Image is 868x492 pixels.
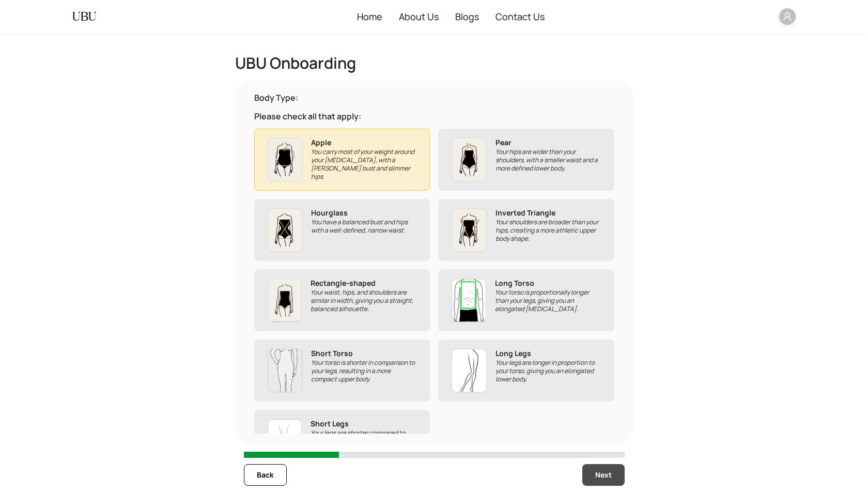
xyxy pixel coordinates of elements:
[451,137,487,182] img: pear.png
[311,359,417,383] p: Your torso is shorter in comparison to your legs, resulting in a more compact upper body.
[257,469,274,481] span: Back
[267,278,303,322] img: rectangle_shaped.png
[267,348,303,393] img: short_torso.png
[495,288,601,313] p: Your torso is proportionally longer than your legs, giving you an elongated [MEDICAL_DATA].
[451,348,487,393] img: long_legs.png
[311,429,417,454] p: Your legs are shorter compared to your torso, creating a more compact lower body.
[495,218,601,243] p: Your shoulders are broader than your hips, creating a more athletic upper body shape.
[311,148,417,181] p: You carry most of your weight around your [MEDICAL_DATA], with a [PERSON_NAME] bust and slimmer h...
[267,208,303,252] img: hourglass.png
[595,469,612,481] span: Next
[311,278,417,288] p: Rectangle-shaped
[783,12,792,21] span: user
[311,137,417,148] p: Apple
[451,278,487,322] img: long_torso.png
[267,137,303,182] img: apple.png
[495,359,601,383] p: Your legs are longer in proportion to your torso, giving you an elongated lower body.
[311,218,417,235] p: You have a balanced bust and hips with a well-defined, narrow waist.
[254,110,614,122] p: Please check all that apply:
[267,419,303,463] img: short_legs.png
[311,208,417,218] p: Hourglass
[495,208,601,218] p: Inverted Triangle
[495,278,601,288] p: Long Torso
[495,148,601,173] p: Your hips are wider than your shoulders, with a smaller waist and a more defined lower body.
[235,54,633,72] h2: UBU Onboarding
[254,91,614,104] h6: Body Type:
[311,348,417,359] p: Short Torso
[495,137,601,148] p: Pear
[311,419,417,429] p: Short Legs
[244,464,287,486] button: Back
[582,464,625,486] button: Next
[495,348,601,359] p: Long Legs
[311,288,417,313] p: Your waist, hips, and shoulders are similar in width, giving you a straight, balanced silhouette.
[451,208,487,252] img: inverted_triangle.png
